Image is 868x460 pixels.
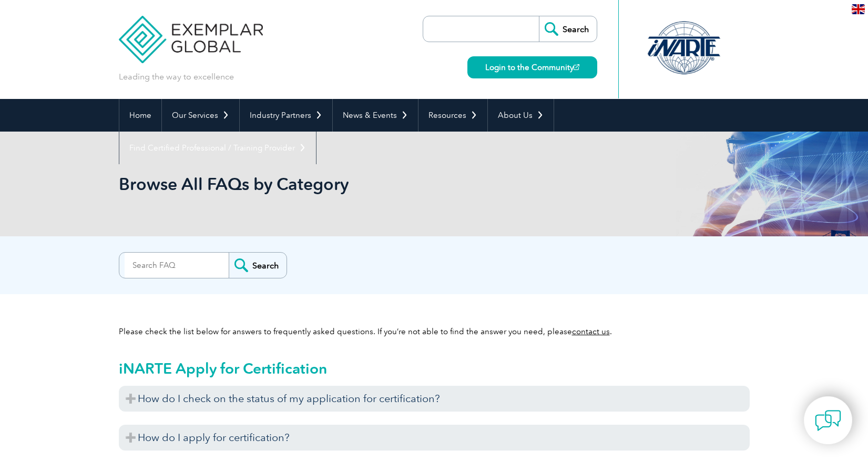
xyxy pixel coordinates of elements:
[240,99,332,132] a: Industry Partners
[815,407,841,434] img: contact-chat.png
[418,99,487,132] a: Resources
[119,386,750,412] h3: How do I check on the status of my application for certification?
[119,174,523,194] h1: Browse All FAQs by Category
[467,56,597,78] a: Login to the Community
[162,99,239,132] a: Our Services
[119,425,750,451] h3: How do I apply for certification?
[572,327,610,336] a: contact us
[852,4,865,14] img: en
[119,326,750,337] p: Please check the list below for answers to frequently asked questions. If you’re not able to find...
[119,71,234,83] p: Leading the way to excellence
[333,99,418,132] a: News & Events
[119,99,161,132] a: Home
[539,16,597,42] input: Search
[119,132,316,164] a: Find Certified Professional / Training Provider
[488,99,554,132] a: About Us
[119,360,750,377] h2: iNARTE Apply for Certification
[574,64,579,70] img: open_square.png
[229,253,287,278] input: Search
[125,253,229,278] input: Search FAQ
